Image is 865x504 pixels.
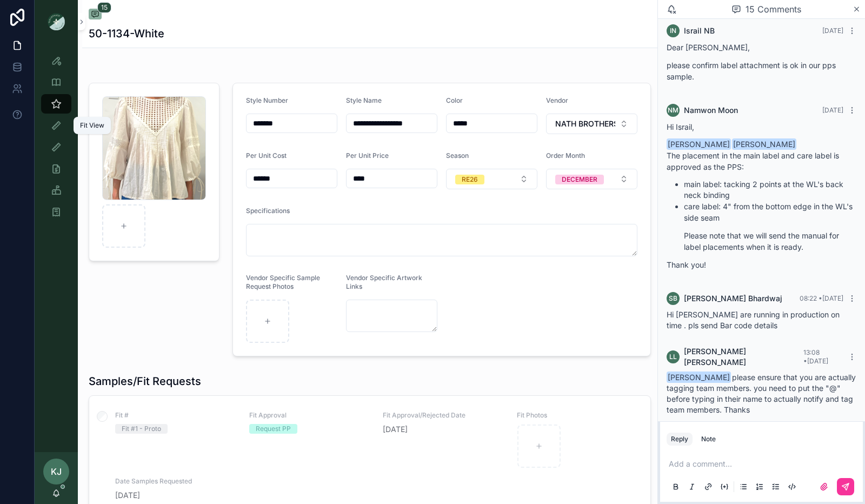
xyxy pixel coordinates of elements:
[97,2,111,13] span: 15
[732,138,796,150] span: [PERSON_NAME]
[667,373,856,414] span: please ensure that you are actually tagging team members. you need to put the "@" before typing i...
[115,411,236,420] span: Fit #
[89,374,201,389] h1: Samples/Fit Requests
[383,424,504,435] span: [DATE]
[246,151,287,160] span: Per Unit Cost
[48,13,65,30] img: App logo
[246,207,290,215] span: Specifications
[383,411,504,420] span: Fit Approval/Rejected Date
[667,42,856,53] p: Dear [PERSON_NAME],
[667,121,856,132] p: Hi Israil,
[822,106,843,114] span: [DATE]
[346,96,382,104] span: Style Name
[517,411,638,420] span: Fit Photos
[51,465,62,478] span: KJ
[667,433,693,446] button: Reply
[684,179,856,201] li: main label: tacking 2 points at the WL's back neck binding
[256,424,291,434] div: Request PP
[822,26,843,35] span: [DATE]
[684,201,856,223] p: care label: 4" from the bottom edge in the WL's side seam
[462,175,478,184] div: RE26
[35,43,78,236] div: scrollable content
[684,25,715,36] span: Israil NB
[667,310,840,330] span: Hi [PERSON_NAME] are running in production on time . pls send Bar code details
[667,138,731,150] span: [PERSON_NAME]
[89,9,102,22] button: 15
[562,175,597,184] div: DECEMBER
[546,114,637,134] button: Select Button
[546,151,585,160] span: Order Month
[115,477,236,486] span: Date Samples Requested
[249,411,370,420] span: Fit Approval
[667,150,856,173] p: The placement in the main label and care label is approved as the PPS:
[803,348,828,365] span: 13:08 • [DATE]
[670,26,676,35] span: IN
[346,274,422,290] span: Vendor Specific Artwork Links
[80,121,104,130] div: Fit View
[667,259,856,270] p: Thank you!
[446,96,463,104] span: Color
[684,230,856,253] p: Please note that we will send the manual for label placements when it is ready.
[701,435,716,443] div: Note
[667,59,856,82] p: please confirm label attachment is ok in our pps sample.
[684,346,803,368] span: [PERSON_NAME] [PERSON_NAME]
[246,274,320,290] span: Vendor Specific Sample Request Photos
[669,294,677,303] span: SB
[800,294,843,302] span: 08:22 • [DATE]
[667,372,731,383] span: [PERSON_NAME]
[446,169,537,189] button: Select Button
[697,433,720,446] button: Note
[669,353,677,361] span: LL
[246,96,288,104] span: Style Number
[555,118,615,129] span: NATH BROTHERS
[346,151,389,160] span: Per Unit Price
[668,106,678,115] span: NM
[546,96,568,104] span: Vendor
[122,424,161,434] div: Fit #1 - Proto
[684,293,782,304] span: [PERSON_NAME] Bhardwaj
[684,105,738,116] span: Namwon Moon
[89,26,164,41] h1: 50-1134-White
[746,3,801,16] span: 15 Comments
[115,490,236,501] span: [DATE]
[446,151,469,160] span: Season
[546,169,637,189] button: Select Button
